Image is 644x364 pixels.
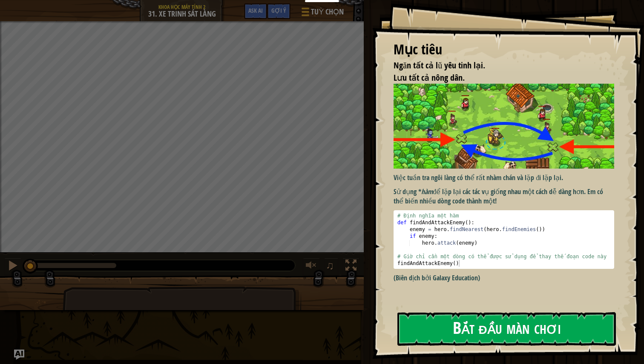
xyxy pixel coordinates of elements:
[394,273,614,283] p: (Biên dịch bởi Galaxy Education)
[326,259,334,272] span: ♫
[394,59,485,71] span: Ngăn tất cả lũ yêu tinh lại.
[397,312,616,346] button: Bắt đầu màn chơi
[324,258,339,275] button: ♫
[342,258,359,275] button: Bật tắt chế độ toàn màn hình
[295,3,349,23] button: Tuỳ chọn
[421,187,433,196] em: hàm
[394,84,614,169] img: Village guard
[394,40,614,59] div: Mục tiêu
[394,173,614,183] p: Việc tuần tra ngôi làng có thể rất nhàm chán và lặp đi lặp lại.
[4,258,21,275] button: ⌘ + P: Pause
[394,72,465,83] span: Lưu tất cả nông dân.
[248,6,263,14] span: Ask AI
[303,258,320,275] button: Tùy chỉnh âm lượng
[14,350,24,360] button: Ask AI
[394,187,614,206] p: Sử dụng * để lặp lại các tác vụ giống nhau một cách dễ dàng hơn. Em có thể biến nhiều dòng code t...
[244,3,267,19] button: Ask AI
[383,59,612,72] li: Ngăn tất cả lũ yêu tinh lại.
[271,6,286,14] span: Gợi ý
[311,6,344,17] span: Tuỳ chọn
[383,72,612,84] li: Lưu tất cả nông dân.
